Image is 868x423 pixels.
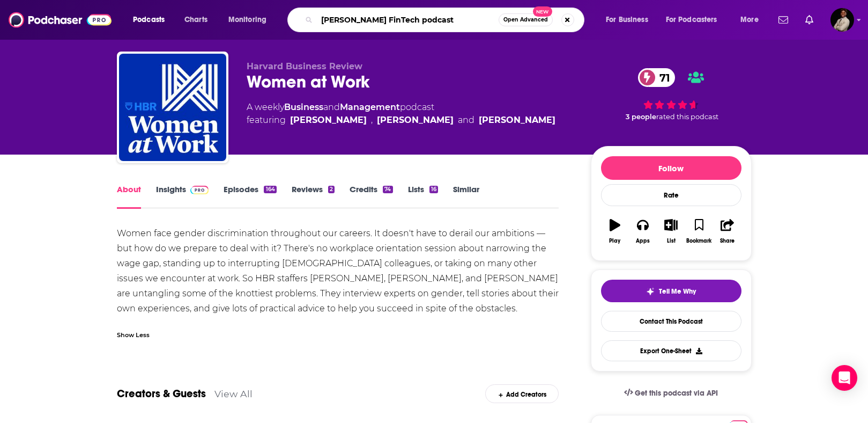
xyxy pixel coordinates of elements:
[340,102,400,112] a: Management
[485,384,559,403] div: Add Creators
[292,184,335,209] a: Reviews2
[615,380,727,406] a: Get this podcast via API
[177,11,214,28] a: Charts
[284,102,323,112] a: Business
[601,340,741,361] button: Export One-Sheet
[685,212,713,251] button: Bookmark
[247,61,362,71] span: Harvard Business Review
[377,114,454,127] a: Amy Bernstein
[659,11,733,28] button: open menu
[328,186,335,193] div: 2
[830,8,854,32] img: User Profile
[713,212,741,251] button: Share
[830,8,854,32] span: Logged in as Jeremiah_lineberger11
[133,12,165,27] span: Podcasts
[733,11,772,28] button: open menu
[499,13,553,26] button: Open AdvancedNew
[247,101,555,127] div: A weekly podcast
[429,186,438,193] div: 16
[629,212,657,251] button: Apps
[601,156,741,180] button: Follow
[221,11,280,28] button: open menu
[184,12,207,27] span: Charts
[657,212,685,251] button: List
[503,17,548,23] span: Open Advanced
[533,6,552,17] span: New
[606,12,648,27] span: For Business
[601,212,629,251] button: Play
[408,184,438,209] a: Lists16
[125,11,179,28] button: open menu
[635,389,718,398] span: Get this podcast via API
[117,387,206,400] a: Creators & Guests
[601,311,741,332] a: Contact This Podcast
[190,186,209,194] img: Podchaser Pro
[117,184,141,209] a: About
[350,184,392,209] a: Credits74
[636,238,650,244] div: Apps
[801,11,818,29] a: Show notifications dropdown
[453,184,479,209] a: Similar
[214,388,253,399] a: View All
[228,12,266,27] span: Monitoring
[383,186,392,193] div: 74
[298,8,595,32] div: Search podcasts, credits, & more...
[9,10,112,30] img: Podchaser - Follow, Share and Rate Podcasts
[458,114,474,127] span: and
[317,11,499,28] input: Search podcasts, credits, & more...
[119,54,226,161] img: Women at Work
[479,114,555,127] a: Emily Caulfield
[666,12,717,27] span: For Podcasters
[601,280,741,302] button: tell me why sparkleTell Me Why
[626,113,656,121] span: 3 people
[774,11,792,29] a: Show notifications dropdown
[290,114,367,127] a: Amy Gallo
[601,184,741,206] div: Rate
[247,114,555,127] span: featuring
[830,8,854,32] button: Show profile menu
[720,238,735,244] div: Share
[371,114,373,127] span: ,
[686,238,711,244] div: Bookmark
[667,238,676,244] div: List
[591,61,752,128] div: 71 3 peoplerated this podcast
[646,287,655,296] img: tell me why sparkle
[224,184,276,209] a: Episodes164
[323,102,340,112] span: and
[598,11,662,28] button: open menu
[832,365,857,391] div: Open Intercom Messenger
[656,113,718,121] span: rated this podcast
[117,226,559,316] div: Women face gender discrimination throughout our careers. It doesn't have to derail our ambitions ...
[156,184,209,209] a: InsightsPodchaser Pro
[659,287,696,296] span: Tell Me Why
[740,12,759,27] span: More
[264,186,276,193] div: 164
[638,68,676,87] a: 71
[609,238,620,244] div: Play
[649,68,676,87] span: 71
